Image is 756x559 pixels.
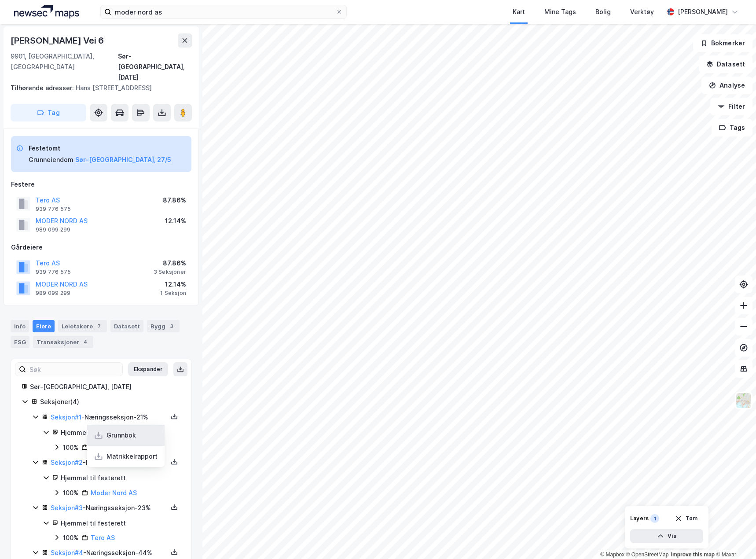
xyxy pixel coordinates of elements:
[14,5,79,18] img: logo.a4113a55bc3d86da70a041830d287a7e.svg
[165,216,186,226] div: 12.14%
[735,392,752,409] img: Z
[650,514,659,523] div: 1
[630,7,654,17] div: Verktøy
[678,7,728,17] div: [PERSON_NAME]
[11,33,106,48] div: [PERSON_NAME] Vei 6
[61,427,181,438] div: Hjemmel til festerett
[51,504,83,511] a: Seksjon#3
[544,7,576,17] div: Mine Tags
[75,154,171,165] button: Sør-[GEOGRAPHIC_DATA], 27/5
[11,179,191,190] div: Festere
[106,451,158,462] div: Matrikkelrapport
[106,430,136,441] div: Grunnbok
[51,459,83,466] a: Seksjon#2
[51,503,168,513] div: - Næringsseksjon - 23%
[26,363,122,376] input: Søk
[30,382,181,392] div: Sør-[GEOGRAPHIC_DATA], [DATE]
[11,242,191,253] div: Gårdeiere
[51,457,168,468] div: - Næringsseksjon - 12%
[630,529,703,543] button: Vis
[36,268,71,276] div: 939 776 575
[118,51,192,83] div: Sør-[GEOGRAPHIC_DATA], [DATE]
[95,322,103,331] div: 7
[63,442,79,453] div: 100%
[163,195,186,206] div: 87.86%
[128,362,168,376] button: Ekspander
[51,548,168,558] div: - Næringsseksjon - 44%
[595,7,611,17] div: Bolig
[63,533,79,543] div: 100%
[81,338,90,346] div: 4
[58,320,107,332] div: Leietakere
[154,258,186,268] div: 87.86%
[11,336,29,348] div: ESG
[29,143,171,154] div: Festetomt
[710,98,752,115] button: Filter
[669,511,703,526] button: Tøm
[11,84,76,92] span: Tilhørende adresser:
[712,119,752,136] button: Tags
[147,320,180,332] div: Bygg
[626,552,669,558] a: OpenStreetMap
[61,518,181,529] div: Hjemmel til festerett
[33,320,55,332] div: Eiere
[91,489,137,496] a: Moder Nord AS
[167,322,176,331] div: 3
[36,226,70,233] div: 989 099 299
[160,290,186,297] div: 1 Seksjon
[33,336,93,348] div: Transaksjoner
[51,413,81,421] a: Seksjon#1
[160,279,186,290] div: 12.14%
[29,154,73,165] div: Grunneiendom
[11,320,29,332] div: Info
[630,515,649,522] div: Layers
[36,206,71,213] div: 939 776 575
[51,549,83,556] a: Seksjon#4
[51,412,168,423] div: - Næringsseksjon - 21%
[11,83,185,93] div: Hans [STREET_ADDRESS]
[61,473,181,483] div: Hjemmel til festerett
[693,34,752,52] button: Bokmerker
[111,5,336,18] input: Søk på adresse, matrikkel, gårdeiere, leietakere eller personer
[699,55,752,73] button: Datasett
[11,104,86,121] button: Tag
[671,552,715,558] a: Improve this map
[154,268,186,276] div: 3 Seksjoner
[36,290,70,297] div: 989 099 299
[712,517,756,559] div: Kontrollprogram for chat
[63,488,79,498] div: 100%
[712,517,756,559] iframe: Chat Widget
[701,77,752,94] button: Analyse
[513,7,525,17] div: Kart
[11,51,118,83] div: 9901, [GEOGRAPHIC_DATA], [GEOGRAPHIC_DATA]
[600,552,624,558] a: Mapbox
[91,534,115,541] a: Tero AS
[40,397,181,407] div: Seksjoner ( 4 )
[110,320,143,332] div: Datasett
